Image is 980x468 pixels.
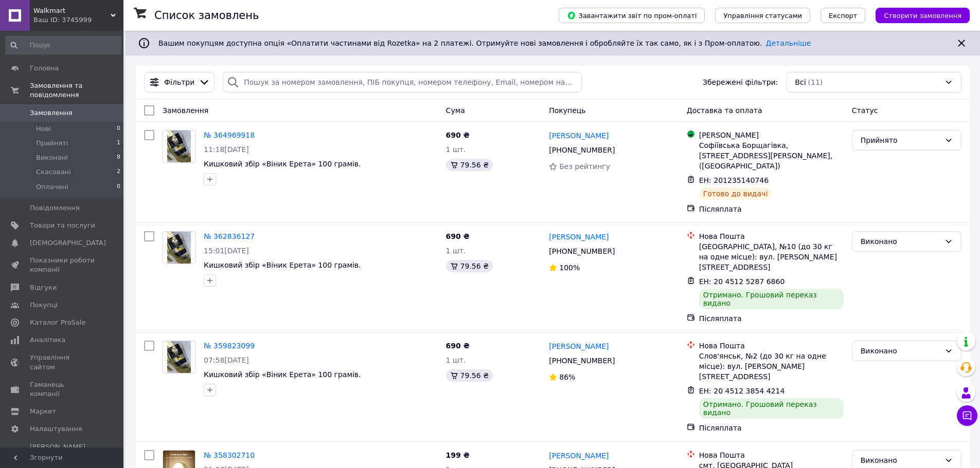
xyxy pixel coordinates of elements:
span: Вашим покупцям доступна опція «Оплатити частинами від Rozetka» на 2 платежі. Отримуйте нові замов... [158,39,811,47]
span: Товари та послуги [30,221,95,230]
div: Нова Пошта [699,231,844,241]
span: Аналітика [30,335,65,345]
span: Виконані [36,153,68,162]
a: № 364969918 [204,131,255,139]
a: [PERSON_NAME] [549,341,609,351]
span: 1 шт. [446,356,466,364]
a: № 358302710 [204,451,255,459]
img: Фото товару [167,341,191,373]
span: Walkmart [33,6,111,15]
div: Післяплата [699,204,844,214]
span: [DEMOGRAPHIC_DATA] [30,238,106,248]
span: Створити замовлення [884,12,961,20]
span: 690 ₴ [446,131,470,139]
button: Створити замовлення [876,8,970,23]
a: [PERSON_NAME] [549,130,609,141]
span: Фільтри [164,77,194,87]
span: 100% [559,264,580,272]
span: Статус [852,106,878,115]
span: Покупці [30,301,58,310]
div: 79.56 ₴ [446,159,493,171]
span: Без рейтингу [559,162,610,171]
a: № 359823099 [204,342,255,350]
div: Післяплата [699,313,844,324]
span: Показники роботи компанії [30,256,95,274]
a: Фото товару [163,341,195,373]
a: Кишковий збір «Віник Ерета» 100 грамів. [204,370,361,379]
a: № 362836127 [204,232,255,240]
div: 79.56 ₴ [446,260,493,272]
div: Післяплата [699,423,844,433]
div: Слов'янськ, №2 (до 30 кг на одне місце): вул. [PERSON_NAME][STREET_ADDRESS] [699,351,844,382]
button: Управління статусами [715,8,810,23]
img: Фото товару [167,232,191,264]
div: Ваш ID: 3745999 [33,15,123,25]
span: (11) [808,78,823,86]
span: Доставка та оплата [687,106,762,115]
div: 79.56 ₴ [446,369,493,382]
span: 86% [559,373,575,381]
a: Фото товару [163,231,195,264]
div: Виконано [861,236,940,247]
a: Фото товару [163,130,195,163]
div: [GEOGRAPHIC_DATA], №10 (до 30 кг на одне місце): вул. [PERSON_NAME][STREET_ADDRESS] [699,241,844,272]
span: Замовлення та повідомлення [30,81,123,100]
a: Кишковий збір «Віник Ерета» 100 грамів. [204,160,361,168]
span: ЕН: 20 4512 3854 4214 [699,387,785,395]
div: Нова Пошта [699,341,844,351]
a: Детальніше [766,39,811,47]
div: Виконано [861,455,940,466]
span: 0 [117,182,120,192]
div: [PHONE_NUMBER] [547,143,617,157]
div: Нова Пошта [699,450,844,460]
span: Прийняті [36,139,68,148]
span: 199 ₴ [446,451,470,459]
a: Створити замовлення [865,11,970,19]
span: 0 [117,124,120,134]
a: [PERSON_NAME] [549,232,609,242]
span: Оплачені [36,182,68,192]
span: 11:18[DATE] [204,145,249,154]
span: Управління сайтом [30,353,95,371]
span: Завантажити звіт по пром-оплаті [567,11,697,20]
span: 690 ₴ [446,232,470,240]
a: Кишковий збір «Віник Ерета» 100 грамів. [204,261,361,269]
div: Отримано. Грошовий переказ видано [699,398,844,419]
span: Покупець [549,106,585,115]
input: Пошук [5,36,121,54]
div: Прийнято [861,135,940,146]
div: Виконано [861,345,940,357]
span: Повідомлення [30,203,80,213]
span: Нові [36,124,51,134]
input: Пошук за номером замовлення, ПІБ покупця, номером телефону, Email, номером накладної [223,72,581,92]
span: Експорт [829,12,858,20]
span: Збережені фільтри: [703,77,778,87]
span: Головна [30,64,59,73]
span: Відгуки [30,283,57,292]
div: [PHONE_NUMBER] [547,244,617,258]
h1: Список замовлень [154,9,259,22]
span: 8 [117,153,120,162]
span: ЕН: 20 4512 5287 6860 [699,277,785,286]
span: 1 шт. [446,145,466,154]
span: 1 [117,139,120,148]
span: Замовлення [30,108,73,118]
span: Скасовані [36,167,71,177]
span: Всі [795,77,806,87]
div: [PHONE_NUMBER] [547,353,617,368]
span: 07:58[DATE] [204,356,249,364]
span: 2 [117,167,120,177]
span: Налаштування [30,424,82,434]
div: Софіївська Борщагівка, [STREET_ADDRESS][PERSON_NAME], ([GEOGRAPHIC_DATA]) [699,140,844,171]
span: 1 шт. [446,247,466,255]
span: Управління статусами [723,12,802,20]
span: 690 ₴ [446,342,470,350]
span: 15:01[DATE] [204,247,249,255]
img: Фото товару [167,130,191,162]
span: Гаманець компанії [30,380,95,399]
span: Cума [446,106,465,115]
button: Завантажити звіт по пром-оплаті [559,8,705,23]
